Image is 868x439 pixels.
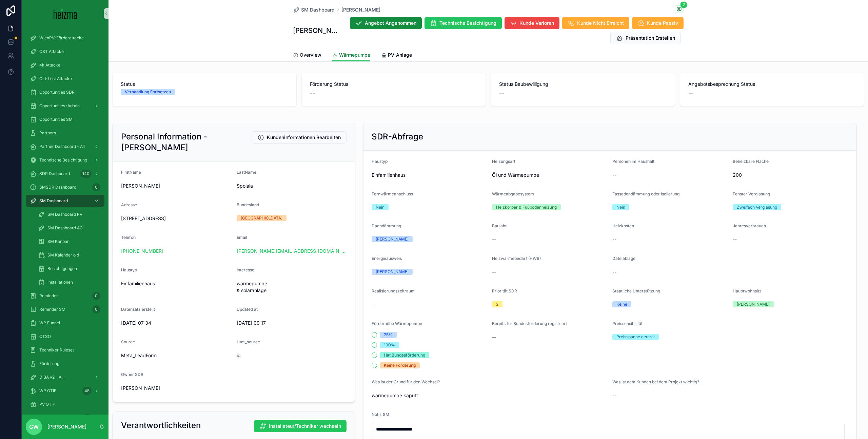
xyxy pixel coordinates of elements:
[39,171,70,176] span: SDR Dashboard
[688,81,856,88] span: Angebotsbesprechung Status
[612,269,616,275] span: --
[83,414,92,422] div: 0
[34,208,104,221] a: SM Dashboard PV
[26,290,104,302] a: Reminder0
[252,131,347,144] button: Kundeninformationen Bearbeiten
[121,215,231,222] span: [STREET_ADDRESS]
[121,320,231,326] span: [DATE] 07:34
[121,170,141,175] span: FirstName
[237,202,259,207] span: Bundesland
[688,89,694,98] span: --
[121,235,136,240] span: Telefon
[237,352,347,359] span: ig
[293,6,335,13] a: SM Dashboard
[610,32,681,44] button: Präsentation Erstellen
[47,423,86,430] p: [PERSON_NAME]
[269,423,341,430] span: Installateur/Techniker wechseln
[39,307,65,312] span: Reminder SM
[562,17,629,29] button: Kunde Nicht Erreicht
[26,195,104,207] a: SM Dashboard
[26,371,104,383] a: DiBA v2 - All
[26,412,104,424] a: 0
[121,131,252,153] h2: Personal Information - [PERSON_NAME]
[372,379,440,384] span: Was ist der Grund für den Wechsel?
[22,27,108,415] div: scrollable content
[80,170,92,178] div: 140
[39,35,84,41] span: WienPV-Förderattacke
[34,263,104,275] a: Besichtigungen
[26,127,104,139] a: Partners
[376,236,409,242] div: [PERSON_NAME]
[733,288,762,293] span: Hauptwohnsitz
[612,172,616,178] span: --
[39,347,74,353] span: Techniker Ruleset
[237,320,347,326] span: [DATE] 09:17
[425,17,502,29] button: Technische Besichtigung
[496,204,557,210] div: Heizkörper & Fußbodenheizung
[121,248,163,254] a: [PHONE_NUMBER]
[26,385,104,397] a: WP OTIF45
[26,317,104,329] a: WP Funnel
[34,276,104,288] a: Installationen
[237,339,260,344] span: Utm_source
[675,5,684,14] button: 2
[339,52,370,58] span: Wärmepumpe
[372,172,487,178] span: Einfamilienhaus
[350,17,422,29] button: Angebot Angenommen
[121,372,143,377] span: Owner SDR
[82,387,92,395] div: 45
[626,35,675,41] span: Präsentation Erstellen
[505,17,559,29] button: Kunde Verloren
[26,86,104,98] a: Opportunities SDR
[499,81,667,88] span: Status Baubewilligung
[39,144,85,149] span: Partner Dashboard - All
[612,191,679,196] span: Fassadendämmung oder Isolierung
[341,6,380,13] span: [PERSON_NAME]
[26,168,104,180] a: SDR Dashboard140
[121,420,201,431] h2: Verantwortlichkeiten
[293,49,321,62] a: Overview
[121,202,137,207] span: Adresse
[612,288,660,293] span: Staatliche Unterstützung
[92,183,100,191] div: 0
[39,62,60,68] span: 4k Attacke
[47,225,83,231] span: SM Dashboard AC
[372,301,376,308] span: --
[39,375,63,380] span: DiBA v2 - All
[310,89,315,98] span: --
[612,321,643,326] span: Preissensibilität
[47,212,82,217] span: SM Dashboard PV
[121,267,137,272] span: Haustyp
[733,236,737,243] span: --
[34,235,104,248] a: SM Kanban
[47,252,79,258] span: SM Kalender old
[372,256,402,261] span: Energieausweis
[26,303,104,316] a: Reminder SM0
[439,20,496,26] span: Technische Besichtigung
[54,8,77,19] img: App logo
[376,204,384,210] div: Nein
[39,361,59,366] span: Förderung
[733,159,769,164] span: Beheizbare Fläche
[301,6,335,13] span: SM Dashboard
[612,392,616,399] span: --
[492,191,534,196] span: Wärmeabgabesystem
[26,330,104,343] a: OTSO
[737,301,770,307] div: [PERSON_NAME]
[26,344,104,356] a: Techniker Ruleset
[733,172,848,178] span: 200
[492,236,496,243] span: --
[26,398,104,411] a: PV OTIF
[26,32,104,44] a: WienPV-Förderattacke
[39,293,58,299] span: Reminder
[733,223,766,228] span: Jahresverbrauch
[612,379,699,384] span: Was ist dem Kunden bei dem Projekt wichtig?
[121,385,160,392] span: [PERSON_NAME]
[39,90,75,95] span: Opportunities SDR
[293,26,339,35] h1: [PERSON_NAME]
[237,248,347,254] a: [PERSON_NAME][EMAIL_ADDRESS][DOMAIN_NAME]
[39,402,55,407] span: PV OTIF
[492,269,496,275] span: --
[381,49,412,62] a: PV-Anlage
[39,117,73,122] span: Opportunities SM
